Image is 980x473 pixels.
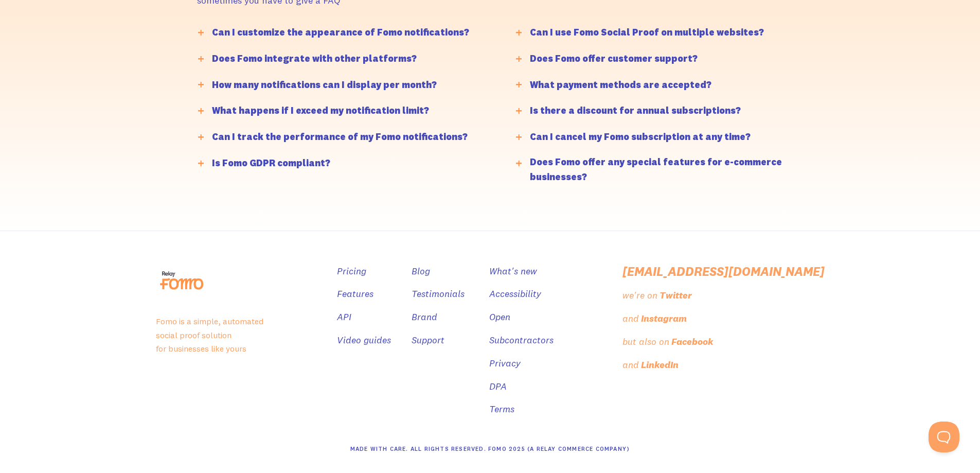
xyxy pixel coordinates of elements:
a: Accessibility [489,287,541,302]
div: Instagram [641,311,687,326]
a: Pricing [337,264,366,279]
div: Does Fomo offer customer support? [530,51,698,66]
a: Instagram [641,311,689,326]
div: Is there a discount for annual subscriptions? [530,103,741,118]
div: LinkedIn [641,358,679,373]
div: we're on [622,288,657,303]
a: What's new [489,264,537,279]
a: Facebook [671,335,715,349]
div: Can I use Fomo Social Proof on multiple websites? [530,25,764,40]
a: Video guides [337,333,391,348]
div: Facebook [671,335,713,349]
div: Twitter [660,288,692,303]
a: API [337,310,351,325]
a: LinkedIn [641,358,681,373]
div: Does Fomo integrate with other platforms? [212,51,417,66]
a: Brand [412,310,437,325]
div: What payment methods are accepted? [530,78,711,93]
div: but also on [622,335,669,349]
div: Made With Care. All Rights Reserved. Fomo 2025 (A Relay Commerce Company) [350,442,630,457]
a: Testimonials [412,287,465,302]
a: Open [489,310,510,325]
p: Fomo is a simple, automated social proof solution for businesses like yours [156,314,316,356]
div: Is Fomo GDPR compliant? [212,156,330,171]
div: Does Fomo offer any special features for e-commerce businesses? [530,155,812,185]
a: Support [412,333,444,348]
div: How many notifications can I display per month? [212,78,437,93]
div: Can I customize the appearance of Fomo notifications? [212,25,469,40]
a: [EMAIL_ADDRESS][DOMAIN_NAME] [622,264,825,279]
div: Can I track the performance of my Fomo notifications? [212,130,468,145]
div: and [622,358,639,373]
a: Terms [489,402,514,417]
div: Can I cancel my Fomo subscription at any time? [530,130,751,145]
a: Subcontractors [489,333,554,348]
a: Features [337,287,373,302]
div: and [622,311,639,326]
a: DPA [489,379,507,394]
iframe: Toggle Customer Support [929,422,959,452]
div: What happens if I exceed my notification limit? [212,103,429,118]
a: Blog [412,264,430,279]
a: Privacy [489,356,521,371]
a: Twitter [660,288,694,303]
